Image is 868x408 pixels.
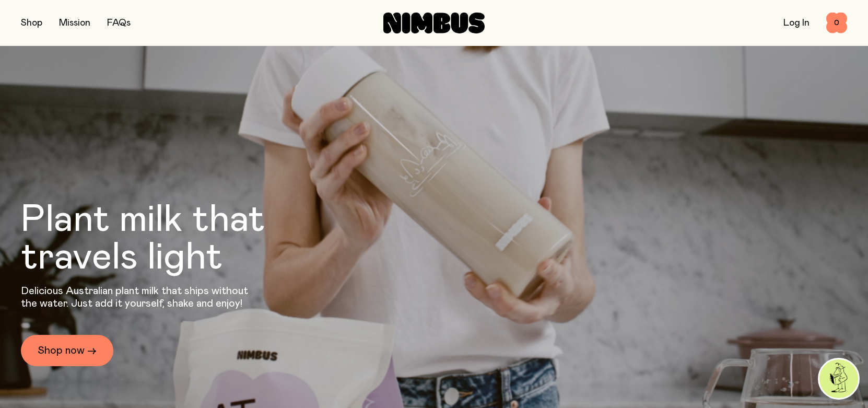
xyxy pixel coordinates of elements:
[21,285,255,310] p: Delicious Australian plant milk that ships without the water. Just add it yourself, shake and enjoy!
[819,359,858,398] img: agent
[107,18,131,28] a: FAQs
[826,13,847,33] button: 0
[21,201,322,276] h1: Plant milk that travels light
[21,335,113,366] a: Shop now →
[59,18,90,28] a: Mission
[783,18,810,28] a: Log In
